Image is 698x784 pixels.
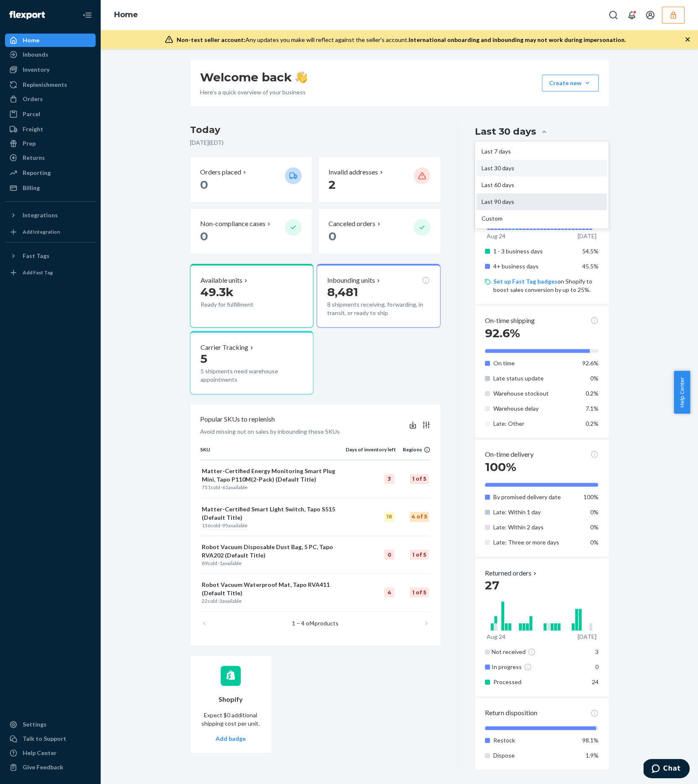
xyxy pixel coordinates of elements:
span: 0 [328,229,336,243]
p: On time [493,359,576,367]
button: Integrations [5,208,96,222]
span: 0% [590,375,599,382]
p: Late status update [493,374,576,383]
p: sold · available [202,597,344,604]
p: Avoid missing out on sales by inbounding these SKUs [200,427,340,436]
a: Home [5,34,96,47]
span: 89 [202,560,208,566]
div: Last 7 days [477,143,607,160]
p: Aug 24 [487,633,505,641]
div: Parcel [23,110,40,118]
span: 156 [202,522,211,529]
img: Flexport logo [9,11,45,19]
button: Talk to Support [5,732,96,745]
div: 4 [384,587,394,597]
p: Here’s a quick overview of your business [200,88,307,96]
iframe: Opens a widget where you can chat to one of our agents [643,759,690,780]
p: Late: Other [493,419,576,428]
img: hand-wave emoji [295,71,307,83]
div: 1 of 5 [410,474,429,484]
a: Parcel [5,107,96,121]
span: 3 [595,648,599,655]
div: Not received [492,648,578,656]
p: Processed [493,678,576,686]
p: sold · available [202,484,344,491]
p: By promised delivery date [493,493,576,501]
div: 0 [384,550,394,560]
p: [DATE] - [DATE] ( EDT ) [475,140,532,148]
div: Billing [23,184,40,192]
span: 0 [200,229,208,243]
p: Dispose [493,751,576,760]
button: Inbounding units8,4818 shipments receiving, forwarding, in transit, or ready to ship [317,264,440,328]
span: 92.6% [582,359,599,367]
div: Last 30 days [475,125,536,138]
button: Returned orders [485,568,538,578]
th: SKU [200,446,346,460]
span: 100% [485,460,516,474]
p: [DATE] [578,232,596,240]
span: 7.1% [586,405,599,412]
button: Add badge [216,735,246,743]
p: Shopify [219,695,243,704]
p: On-time shipping [485,316,535,326]
span: 0.2% [586,420,599,427]
span: 49.3k [201,285,234,299]
h3: Today [190,123,440,137]
a: Help Center [5,746,96,760]
a: Inbounds [5,48,96,61]
p: sold · available [202,560,344,567]
p: Warehouse delay [493,404,576,413]
a: Freight [5,122,96,136]
span: Help Center [674,371,690,414]
button: Open notifications [623,7,640,23]
h1: Welcome back [200,70,307,85]
button: Fast Tags [5,249,96,263]
p: Late: Within 2 days [493,523,576,531]
div: In progress [492,663,578,671]
p: Restock [493,736,576,745]
p: Popular SKUs to replenish [200,414,275,424]
p: [DATE] [578,633,596,641]
span: 2 [328,177,336,192]
div: 1 of 5 [410,587,429,597]
span: 0% [590,508,599,516]
span: 92.6% [485,326,520,340]
p: Return disposition [485,708,537,718]
p: Available units [201,276,242,285]
span: 0.2% [586,390,599,397]
span: 4 [311,620,315,627]
button: Canceled orders 0 [318,209,440,254]
span: 61 [222,484,228,490]
span: 1 [219,560,222,566]
span: 751 [202,484,211,490]
a: Prep [5,137,96,150]
p: Matter-Certified Energy Monitoring Smart Plug Mini, Tapo P110M(2-Pack) (Default Title) [202,467,344,484]
div: Returns [23,154,45,162]
p: 5 shipments need warehouse appointments [201,367,303,384]
a: Orders [5,92,96,106]
span: 0 [200,177,208,192]
ol: breadcrumbs [107,3,145,27]
span: 1.9% [586,752,599,759]
p: Expect $0 additional shipping cost per unit. [200,711,261,728]
span: 8,481 [327,285,358,299]
button: Open Search Box [605,7,622,23]
div: Custom [477,210,607,227]
div: Regions [396,446,430,453]
button: Close Navigation [79,7,96,23]
div: Reporting [23,169,51,177]
p: Late: Within 1 day [493,508,576,516]
p: Non-compliance cases [200,219,266,229]
div: Orders [23,95,43,103]
div: Add Integration [23,228,60,235]
span: 100% [583,493,599,500]
p: Invalid addresses [328,167,378,177]
a: Settings [5,718,96,731]
span: 0% [590,524,599,531]
p: Robot Vacuum Waterproof Mat, Tapo RVA411 (Default Title) [202,581,344,597]
div: Inventory [23,65,49,74]
button: Open account menu [642,7,659,23]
